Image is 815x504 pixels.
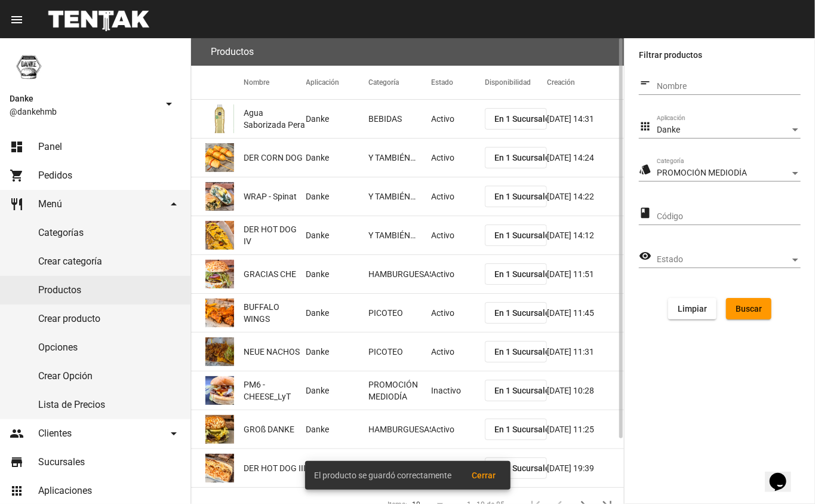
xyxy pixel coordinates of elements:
[494,231,554,240] span: En 1 Sucursales
[678,304,707,314] span: Limpiar
[205,454,234,483] img: 80660d7d-92ce-4920-87ef-5263067dcc48.png
[547,216,624,254] mat-cell: [DATE] 14:12
[547,449,624,487] mat-cell: [DATE] 19:39
[244,346,300,358] span: NEUE NACHOS
[431,371,485,410] mat-cell: Inactivo
[485,147,548,168] button: En 1 Sucursales
[306,371,369,410] mat-cell: Danke
[431,410,485,448] mat-cell: Activo
[368,255,431,293] mat-cell: HAMBURGUESAS
[38,141,62,153] span: Panel
[485,419,548,440] button: En 1 Sucursales
[10,140,24,154] mat-icon: dashboard
[368,371,431,410] mat-cell: PROMOCIÓN MEDIODÍA
[38,456,85,468] span: Sucursales
[547,255,624,293] mat-cell: [DATE] 11:51
[167,426,181,441] mat-icon: arrow_drop_down
[205,376,234,405] img: f4fd4fc5-1d0f-45c4-b852-86da81b46df0.png
[244,66,306,99] mat-header-cell: Nombre
[431,333,485,371] mat-cell: Activo
[306,294,369,332] mat-cell: Danke
[668,298,716,319] button: Limpiar
[244,301,306,325] span: BUFFALO WINGS
[368,139,431,177] mat-cell: Y TAMBIÉN…
[368,216,431,254] mat-cell: Y TAMBIÉN…
[431,139,485,177] mat-cell: Activo
[639,162,651,177] mat-icon: style
[765,456,803,492] iframe: chat widget
[547,294,624,332] mat-cell: [DATE] 11:45
[657,255,801,265] mat-select: Estado
[547,66,624,99] mat-header-cell: Creación
[657,168,801,178] mat-select: Categoría
[10,48,48,86] img: 1d4517d0-56da-456b-81f5-6111ccf01445.png
[485,66,548,99] mat-header-cell: Disponibilidad
[205,260,234,288] img: f44e3677-93e0-45e7-9b22-8afb0cb9c0b5.png
[485,341,548,362] button: En 1 Sucursales
[368,333,431,371] mat-cell: PICOTEO
[472,471,496,480] span: Cerrar
[463,465,506,486] button: Cerrar
[547,333,624,371] mat-cell: [DATE] 11:31
[485,302,548,324] button: En 1 Sucursales
[431,294,485,332] mat-cell: Activo
[244,223,306,247] span: DER HOT DOG IV
[306,66,369,99] mat-header-cell: Aplicación
[306,139,369,177] mat-cell: Danke
[244,423,294,435] span: GROß DANKE
[639,249,651,263] mat-icon: visibility
[494,153,554,162] span: En 1 Sucursales
[205,337,234,366] img: ce274695-1ce7-40c2-b596-26e3d80ba656.png
[38,428,72,440] span: Clientes
[162,97,176,111] mat-icon: arrow_drop_down
[547,371,624,410] mat-cell: [DATE] 10:28
[494,114,554,124] span: En 1 Sucursales
[10,484,24,498] mat-icon: apps
[306,333,369,371] mat-cell: Danke
[244,268,296,280] span: GRACIAS CHE
[10,426,24,441] mat-icon: people
[494,386,554,395] span: En 1 Sucursales
[639,119,651,134] mat-icon: apps
[485,263,548,285] button: En 1 Sucursales
[10,197,24,211] mat-icon: restaurant
[191,38,624,66] flou-section-header: Productos
[38,485,92,497] span: Aplicaciones
[736,304,762,314] span: Buscar
[306,410,369,448] mat-cell: Danke
[205,182,234,211] img: 1a721365-f7f0-48f2-bc81-df1c02b576e7.png
[306,177,369,216] mat-cell: Danke
[205,299,234,327] img: 3441f565-b6db-4b42-ad11-33f843c8c403.png
[547,100,624,138] mat-cell: [DATE] 14:31
[657,212,801,222] input: Código
[38,170,72,182] span: Pedidos
[306,216,369,254] mat-cell: Danke
[547,139,624,177] mat-cell: [DATE] 14:24
[657,125,801,135] mat-select: Aplicación
[639,206,651,220] mat-icon: class
[485,108,548,130] button: En 1 Sucursales
[368,177,431,216] mat-cell: Y TAMBIÉN…
[547,410,624,448] mat-cell: [DATE] 11:25
[167,197,181,211] mat-icon: arrow_drop_down
[494,192,554,201] span: En 1 Sucursales
[10,106,157,118] span: @dankehmb
[657,82,801,91] input: Nombre
[10,13,24,27] mat-icon: menu
[306,100,369,138] mat-cell: Danke
[657,168,747,177] span: PROMOCIÓN MEDIODÍA
[657,125,680,134] span: Danke
[211,44,254,60] h3: Productos
[639,48,801,62] label: Filtrar productos
[657,255,790,265] span: Estado
[494,269,554,279] span: En 1 Sucursales
[368,66,431,99] mat-header-cell: Categoría
[431,100,485,138] mat-cell: Activo
[205,143,234,172] img: 0a44530d-f050-4a3a-9d7f-6ed94349fcf6.png
[244,107,306,131] span: Agua Saborizada Pera
[244,379,306,402] span: PM6 - CHEESE_LyT
[244,152,303,164] span: DER CORN DOG
[431,255,485,293] mat-cell: Activo
[485,186,548,207] button: En 1 Sucursales
[315,469,452,481] span: El producto se guardó correctamente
